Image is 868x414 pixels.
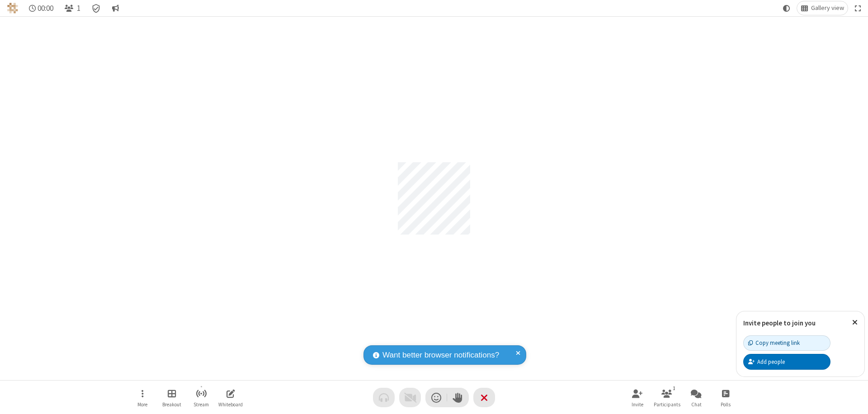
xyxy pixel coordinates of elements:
[217,385,244,410] button: Open shared whiteboard
[188,385,215,410] button: Start streaming
[743,354,830,369] button: Add people
[691,402,702,407] span: Chat
[425,388,447,407] button: Send a reaction
[811,5,844,12] span: Gallery view
[743,335,830,351] button: Copy meeting link
[137,402,147,407] span: More
[653,385,680,410] button: Open participant list
[670,384,678,392] div: 1
[748,339,800,347] div: Copy meeting link
[193,402,209,407] span: Stream
[7,3,18,14] img: QA Selenium DO NOT DELETE OR CHANGE
[382,349,499,361] span: Want better browser notifications?
[712,385,739,410] button: Open poll
[632,402,643,407] span: Invite
[61,1,84,15] button: Open participant list
[797,1,848,15] button: Change layout
[108,1,123,15] button: Conversation
[447,388,469,407] button: Raise hand
[38,4,53,13] span: 00:00
[25,1,57,15] div: Timer
[162,402,181,407] span: Breakout
[779,1,794,15] button: Using system theme
[845,311,864,334] button: Close popover
[88,1,105,15] div: Meeting details Encryption enabled
[399,388,421,407] button: Video
[743,319,816,327] label: Invite people to join you
[624,385,651,410] button: Invite participants (⌘+Shift+I)
[77,4,80,13] span: 1
[654,402,680,407] span: Participants
[473,388,495,407] button: End or leave meeting
[721,402,731,407] span: Polls
[683,385,710,410] button: Open chat
[129,385,156,410] button: Open menu
[158,385,185,410] button: Manage Breakout Rooms
[218,402,243,407] span: Whiteboard
[373,388,395,407] button: Audio problem - check your Internet connection or call by phone
[851,1,865,15] button: Fullscreen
